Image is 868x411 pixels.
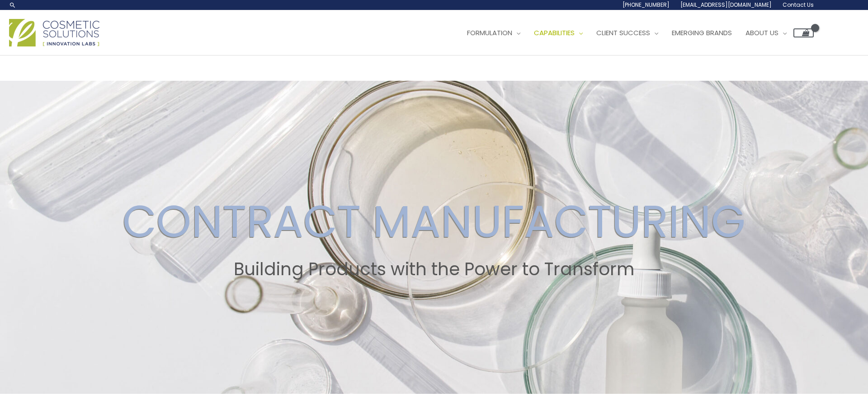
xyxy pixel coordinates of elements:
a: About Us [739,19,793,46]
a: Search icon link [9,1,16,9]
nav: Site Navigation [453,19,814,46]
h2: Building Products with the Power to Transform [9,259,859,280]
span: Capabilities [534,28,575,37]
span: [PHONE_NUMBER] [623,1,670,9]
a: Emerging Brands [665,19,739,46]
span: Formulation [467,28,512,37]
a: Client Success [590,19,665,46]
span: [EMAIL_ADDRESS][DOMAIN_NAME] [680,1,772,9]
span: Contact Us [783,1,814,9]
a: View Shopping Cart, empty [793,28,814,37]
a: Formulation [460,19,527,46]
span: Emerging Brands [672,28,732,37]
h2: CONTRACT MANUFACTURING [9,195,859,248]
span: About Us [745,28,778,37]
a: Capabilities [527,19,590,46]
img: Cosmetic Solutions Logo [9,19,99,46]
span: Client Success [596,28,650,37]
